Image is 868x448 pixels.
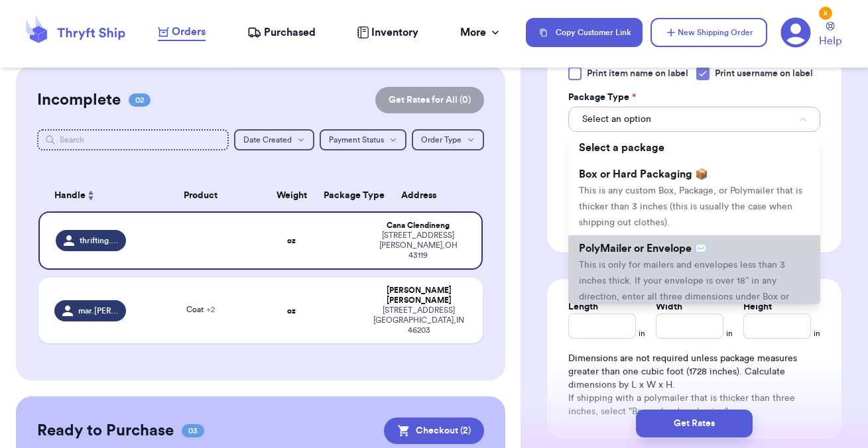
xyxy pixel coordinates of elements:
span: Purchased [264,25,316,40]
a: Orders [158,24,206,41]
div: [STREET_ADDRESS] [GEOGRAPHIC_DATA] , IN 46203 [371,306,467,335]
span: + 2 [206,306,215,313]
label: Height [743,300,772,313]
span: Print username on label [715,67,813,80]
span: 02 [129,93,151,107]
th: Weight [268,180,316,211]
h2: Ready to Purchase [37,420,174,441]
button: Copy Customer Link [526,18,643,47]
div: [PERSON_NAME] [PERSON_NAME] [371,286,467,306]
span: Box or Hard Packaging 📦 [579,169,708,180]
div: Dimensions are not required unless package measures greater than one cubic foot (1728 inches). Ca... [568,352,820,418]
span: 03 [182,424,204,437]
span: in [726,328,733,339]
th: Package Type [316,180,363,211]
span: PolyMailer or Envelope ✉️ [579,243,708,254]
span: This is any custom Box, Package, or Polymailer that is thicker than 3 inches (this is usually the... [579,186,802,227]
span: Payment Status [329,136,384,144]
a: Inventory [357,25,418,40]
button: Date Created [234,129,314,150]
span: in [814,328,820,339]
div: [STREET_ADDRESS] [PERSON_NAME] , OH 43119 [371,231,465,260]
button: New Shipping Order [651,18,767,47]
a: Purchased [247,25,316,40]
div: 5 [819,7,832,20]
th: Product [134,180,268,211]
span: Inventory [371,25,418,40]
strong: oz [287,307,296,315]
button: Select an option [568,107,820,132]
span: mar.[PERSON_NAME] [78,306,118,316]
label: Length [568,300,598,313]
th: Address [363,180,483,211]
p: If shipping with a polymailer that is thicker than three inches, select "Box or hard packaging". [568,392,820,418]
strong: oz [287,237,296,245]
button: Payment Status [320,129,406,150]
span: Order Type [421,136,462,144]
span: Help [819,33,841,49]
span: in [639,328,645,339]
div: More [460,25,502,40]
button: Get Rates for All (0) [375,87,484,113]
label: Width [656,300,682,313]
span: Select a package [579,142,664,153]
span: This is only for mailers and envelopes less than 3 inches thick. If your envelope is over 18” in ... [579,260,789,317]
button: Order Type [412,129,484,150]
span: Select an option [582,113,651,126]
button: Checkout (2) [384,418,484,444]
span: Coat [186,306,215,313]
span: Date Created [243,136,292,144]
button: Sort ascending [86,188,96,203]
button: Get Rates [636,410,753,437]
label: Package Type [568,91,636,104]
span: Handle [54,189,86,203]
span: Print item name on label [587,67,688,80]
div: Cana Clendineng [371,221,465,231]
h2: Incomplete [37,89,121,111]
a: Help [819,22,841,49]
input: Search [37,129,229,150]
a: 5 [780,17,811,48]
span: thrifting.with.[PERSON_NAME] [80,235,118,246]
span: Orders [172,24,206,40]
